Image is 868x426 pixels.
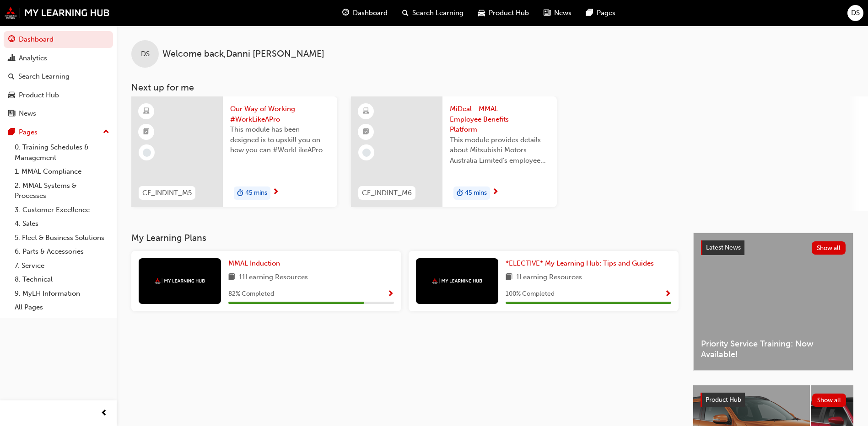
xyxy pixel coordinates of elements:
[228,289,274,299] span: 82 % Completed
[701,339,846,359] span: Priority Service Training: Now Available!
[450,104,550,135] span: MiDeal - MMAL Employee Benefits Platform
[11,231,113,245] a: 5. Fleet & Business Solutions
[8,128,15,137] span: pages-icon
[143,149,151,157] span: learningRecordVerb_NONE-icon
[363,126,369,138] span: booktick-icon
[492,188,499,197] span: next-icon
[18,71,70,82] div: Search Learning
[664,290,671,298] span: Show Progress
[155,278,205,284] img: mmal
[706,244,741,251] span: Latest News
[142,188,192,198] span: CF_INDINT_M5
[4,124,113,141] button: Pages
[230,124,330,155] span: This module has been designed is to upskill you on how you can #WorkLikeAPro at Mitsubishi Motors...
[8,91,15,100] span: car-icon
[701,393,846,407] a: Product HubShow all
[402,7,409,19] span: search-icon
[4,68,113,85] a: Search Learning
[506,289,555,299] span: 100 % Completed
[228,272,235,283] span: book-icon
[4,50,113,67] a: Analytics
[387,288,394,300] button: Show Progress
[4,87,113,104] a: Product Hub
[412,8,464,18] span: Search Learning
[536,4,579,22] a: news-iconNews
[103,126,109,138] span: up-icon
[4,29,113,124] button: DashboardAnalyticsSearch LearningProduct HubNews
[19,53,47,64] div: Analytics
[19,127,38,138] div: Pages
[11,287,113,301] a: 9. MyLH Information
[143,106,150,117] span: learningResourceType_ELEARNING-icon
[228,258,284,269] a: MMAL Induction
[162,49,324,59] span: Welcome back , Danni [PERSON_NAME]
[387,290,394,298] span: Show Progress
[847,5,863,21] button: DS
[579,4,623,22] a: pages-iconPages
[19,108,36,119] div: News
[141,49,150,59] span: DS
[432,278,482,284] img: mmal
[8,36,15,44] span: guage-icon
[465,188,487,198] span: 45 mins
[353,8,388,18] span: Dashboard
[131,233,679,243] h3: My Learning Plans
[851,8,860,18] span: DS
[544,7,550,19] span: news-icon
[664,288,671,300] button: Show Progress
[4,31,113,48] a: Dashboard
[335,4,395,22] a: guage-iconDashboard
[237,187,243,199] span: duration-icon
[19,90,59,101] div: Product Hub
[11,300,113,314] a: All Pages
[478,7,485,19] span: car-icon
[131,96,337,207] a: CF_INDINT_M5Our Way of Working - #WorkLikeAProThis module has been designed is to upskill you on ...
[11,259,113,273] a: 7. Service
[706,396,741,404] span: Product Hub
[272,188,279,197] span: next-icon
[101,408,108,419] span: prev-icon
[11,203,113,217] a: 3. Customer Excellence
[812,241,846,255] button: Show all
[117,82,868,93] h3: Next up for me
[228,259,280,267] span: MMAL Induction
[351,96,557,207] a: CF_INDINT_M6MiDeal - MMAL Employee Benefits PlatformThis module provides details about Mitsubishi...
[362,149,371,157] span: learningRecordVerb_NONE-icon
[11,272,113,287] a: 8. Technical
[701,240,846,255] a: Latest NewsShow all
[230,104,330,124] span: Our Way of Working - #WorkLikeAPro
[597,8,615,18] span: Pages
[506,258,658,269] a: *ELECTIVE* My Learning Hub: Tips and Guides
[450,135,550,166] span: This module provides details about Mitsubishi Motors Australia Limited’s employee benefits platfo...
[471,4,536,22] a: car-iconProduct Hub
[516,272,582,283] span: 1 Learning Resources
[8,73,15,81] span: search-icon
[812,394,846,407] button: Show all
[11,165,113,179] a: 1. MMAL Compliance
[506,259,654,267] span: *ELECTIVE* My Learning Hub: Tips and Guides
[395,4,471,22] a: search-iconSearch Learning
[4,105,113,122] a: News
[506,272,512,283] span: book-icon
[11,217,113,231] a: 4. Sales
[239,272,308,283] span: 11 Learning Resources
[8,54,15,63] span: chart-icon
[5,7,110,19] img: mmal
[362,188,412,198] span: CF_INDINT_M6
[11,140,113,165] a: 0. Training Schedules & Management
[489,8,529,18] span: Product Hub
[342,7,349,19] span: guage-icon
[11,245,113,259] a: 6. Parts & Accessories
[586,7,593,19] span: pages-icon
[245,188,267,198] span: 45 mins
[8,110,15,118] span: news-icon
[11,179,113,203] a: 2. MMAL Systems & Processes
[143,126,150,138] span: booktick-icon
[693,233,853,371] a: Latest NewsShow allPriority Service Training: Now Available!
[554,8,571,18] span: News
[363,106,369,117] span: learningResourceType_ELEARNING-icon
[457,187,463,199] span: duration-icon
